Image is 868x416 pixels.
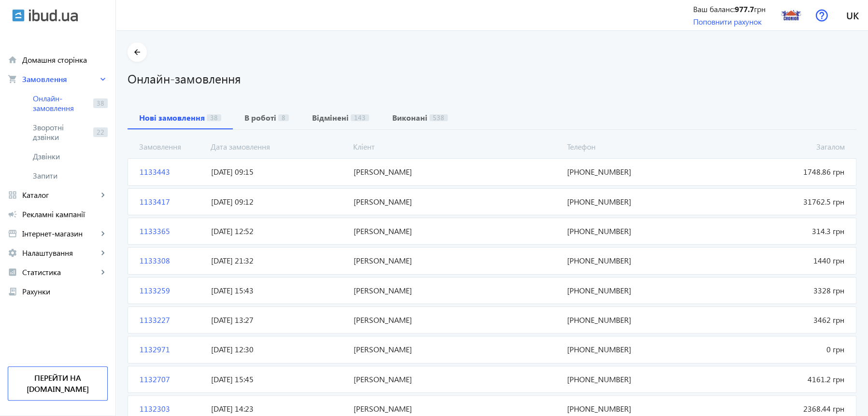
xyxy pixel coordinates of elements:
[33,94,89,113] span: Онлайн-замовлення
[350,226,564,236] span: [PERSON_NAME]
[8,248,17,258] mat-icon: settings
[349,141,563,152] span: Кліент
[33,171,108,180] span: Запити
[22,267,98,277] span: Статистика
[207,285,350,296] span: [DATE] 15:43
[244,114,276,122] b: В роботі
[350,255,564,266] span: [PERSON_NAME]
[563,226,706,236] span: [PHONE_NUMBER]
[207,315,350,325] span: [DATE] 13:27
[22,248,98,258] span: Налаштування
[780,4,802,26] img: 1436207493-14362074934-logo.gif
[350,315,564,325] span: [PERSON_NAME]
[563,255,706,266] span: [PHONE_NUMBER]
[8,366,108,401] a: Перейти на [DOMAIN_NAME]
[350,374,564,385] span: [PERSON_NAME]
[139,114,205,122] b: Нові замовлення
[351,114,369,121] span: 143
[706,196,848,207] span: 31762.5 грн
[136,403,207,414] span: 1132303
[22,287,108,296] span: Рахунки
[136,226,207,236] span: 1133365
[429,114,448,121] span: 538
[136,315,207,325] span: 1133227
[136,166,207,177] span: 1133443
[207,196,350,207] span: [DATE] 09:12
[815,9,828,22] img: help.svg
[706,141,849,152] span: Загалом
[706,166,848,177] span: 1748.86 грн
[706,374,848,385] span: 4161.2 грн
[22,190,98,200] span: Каталог
[278,114,289,121] span: 8
[563,344,706,355] span: [PHONE_NUMBER]
[98,248,108,258] mat-icon: keyboard_arrow_right
[207,255,350,266] span: [DATE] 21:32
[207,141,349,152] span: Дата замовлення
[706,344,848,355] span: 0 грн
[8,190,17,200] mat-icon: grid_view
[93,98,108,108] span: 38
[135,141,207,152] span: Замовлення
[563,285,706,296] span: [PHONE_NUMBER]
[846,9,859,21] span: uk
[136,344,207,355] span: 1132971
[136,374,207,385] span: 1132707
[312,114,349,122] b: Відмінені
[207,374,350,385] span: [DATE] 15:45
[8,209,17,219] mat-icon: campaign
[136,255,207,266] span: 1133308
[207,114,221,121] span: 38
[98,190,108,200] mat-icon: keyboard_arrow_right
[350,166,564,177] span: [PERSON_NAME]
[22,55,108,65] span: Домашня сторінка
[136,196,207,207] span: 1133417
[693,4,766,14] div: Ваш баланс: грн
[207,226,350,236] span: [DATE] 12:52
[93,127,108,137] span: 22
[350,344,564,355] span: [PERSON_NAME]
[98,229,108,238] mat-icon: keyboard_arrow_right
[128,70,856,87] h1: Онлайн-замовлення
[563,374,706,385] span: [PHONE_NUMBER]
[563,196,706,207] span: [PHONE_NUMBER]
[563,315,706,325] span: [PHONE_NUMBER]
[207,403,350,414] span: [DATE] 14:23
[98,74,108,84] mat-icon: keyboard_arrow_right
[22,74,98,84] span: Замовлення
[706,255,848,266] span: 1440 грн
[693,16,762,27] a: Поповнити рахунок
[8,74,17,84] mat-icon: shopping_cart
[706,285,848,296] span: 3328 грн
[350,403,564,414] span: [PERSON_NAME]
[12,9,25,22] img: ibud.svg
[207,344,350,355] span: [DATE] 12:30
[706,226,848,236] span: 314.3 грн
[207,166,350,177] span: [DATE] 09:15
[350,196,564,207] span: [PERSON_NAME]
[29,9,78,22] img: ibud_text.svg
[8,267,17,277] mat-icon: analytics
[392,114,427,122] b: Виконані
[136,285,207,296] span: 1133259
[563,403,706,414] span: [PHONE_NUMBER]
[33,123,89,142] span: Зворотні дзвінки
[22,209,108,219] span: Рекламні кампанії
[706,315,848,325] span: 3462 грн
[131,46,143,58] mat-icon: arrow_back
[563,141,706,152] span: Телефон
[706,403,848,414] span: 2368.44 грн
[8,287,17,296] mat-icon: receipt_long
[735,4,754,14] b: 977.7
[98,267,108,277] mat-icon: keyboard_arrow_right
[22,229,98,238] span: Інтернет-магазин
[33,152,108,161] span: Дзвінки
[8,229,17,238] mat-icon: storefront
[563,166,706,177] span: [PHONE_NUMBER]
[350,285,564,296] span: [PERSON_NAME]
[8,55,17,65] mat-icon: home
